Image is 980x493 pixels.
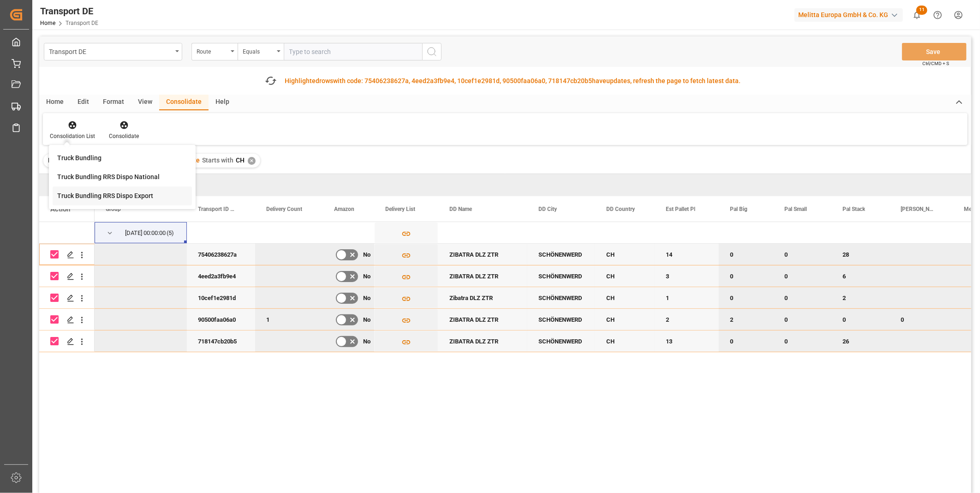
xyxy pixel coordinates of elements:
[907,5,927,25] button: show 11 new notifications
[255,309,323,330] div: 1
[96,95,131,110] div: Format
[39,309,95,331] div: Press SPACE to deselect this row.
[385,206,415,212] span: Delivery List
[39,331,95,352] div: Press SPACE to deselect this row.
[187,265,255,287] div: 4eed2a3fb9e4
[719,265,773,287] div: 0
[592,77,606,84] span: have
[363,244,370,265] span: No
[438,287,527,308] div: Zibatra DLZ ZTR
[71,95,96,110] div: Edit
[773,244,831,265] div: 0
[248,157,256,165] div: ✕
[209,95,236,110] div: Help
[109,132,139,140] div: Consolidate
[48,156,67,164] span: Filter :
[595,265,655,287] div: CH
[655,331,719,352] div: 13
[57,172,160,182] div: Truck Bundling RRS Dispo National
[527,265,595,287] div: SCHÖNENWERD
[719,287,773,308] div: 0
[44,43,182,60] button: open menu
[39,222,95,244] div: Press SPACE to select this row.
[595,331,655,352] div: CH
[50,132,95,140] div: Consolidation List
[422,43,442,60] button: search button
[719,309,773,330] div: 2
[655,287,719,308] div: 1
[40,4,98,18] div: Transport DE
[238,43,284,60] button: open menu
[39,244,95,265] div: Press SPACE to deselect this row.
[319,77,333,84] span: rows
[167,222,174,244] span: (5)
[187,244,255,265] div: 75406238627a
[39,265,95,287] div: Press SPACE to deselect this row.
[131,95,159,110] div: View
[57,153,102,163] div: Truck Bundling
[49,45,172,57] div: Transport DE
[266,206,302,212] span: Delivery Count
[784,206,807,212] span: Pal Small
[363,266,370,287] span: No
[527,244,595,265] div: SCHÖNENWERD
[916,6,927,15] span: 11
[843,206,865,212] span: Pal Stack
[773,265,831,287] div: 0
[334,206,354,212] span: Amazon
[236,156,245,164] span: CH
[773,309,831,330] div: 0
[901,206,933,212] span: [PERSON_NAME]
[527,287,595,308] div: SCHÖNENWERD
[527,331,595,352] div: SCHÖNENWERD
[831,331,890,352] div: 26
[40,20,55,26] a: Home
[197,45,228,56] div: Route
[655,244,719,265] div: 14
[831,265,890,287] div: 6
[285,76,741,86] div: Highlighted with code: 75406238627a, 4eed2a3fb9e4, 10cef1e2981d, 90500faa06a0, 718147cb20b5 updat...
[125,222,166,244] div: [DATE] 00:00:00
[284,43,422,60] input: Type to search
[655,309,719,330] div: 2
[719,244,773,265] div: 0
[449,206,472,212] span: DD Name
[57,191,153,201] div: Truck Bundling RRS Dispo Export
[187,309,255,330] div: 90500faa06a0
[655,265,719,287] div: 3
[363,331,370,352] span: No
[730,206,747,212] span: Pal Big
[890,309,953,330] div: 0
[438,331,527,352] div: ZIBATRA DLZ ZTR
[538,206,557,212] span: DD City
[831,309,890,330] div: 0
[927,5,948,25] button: Help Center
[363,288,370,309] span: No
[527,309,595,330] div: SCHÖNENWERD
[595,244,655,265] div: CH
[719,331,773,352] div: 0
[922,60,949,67] span: Ctrl/CMD + S
[831,244,890,265] div: 28
[666,206,695,212] span: Est Pallet Pl
[606,206,635,212] span: DD Country
[39,95,71,110] div: Home
[438,244,527,265] div: ZIBATRA DLZ ZTR
[187,287,255,308] div: 10cef1e2981d
[795,6,907,24] button: Melitta Europa GmbH & Co. KG
[902,43,967,60] button: Save
[202,156,233,164] span: Starts with
[773,331,831,352] div: 0
[187,331,255,352] div: 718147cb20b5
[191,43,238,60] button: open menu
[795,8,903,22] div: Melitta Europa GmbH & Co. KG
[198,206,236,212] span: Transport ID Logward
[831,287,890,308] div: 2
[438,309,527,330] div: ZIBATRA DLZ ZTR
[363,309,370,331] span: No
[159,95,209,110] div: Consolidate
[595,309,655,330] div: CH
[39,287,95,309] div: Press SPACE to deselect this row.
[595,287,655,308] div: CH
[243,45,274,56] div: Equals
